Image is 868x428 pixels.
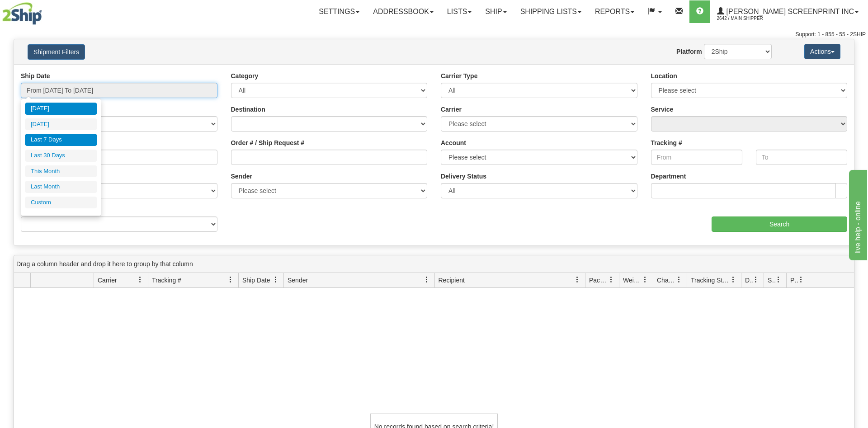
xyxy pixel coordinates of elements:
a: Delivery Status filter column settings [748,272,764,287]
input: To [756,150,847,165]
span: Shipment Issues [768,276,775,285]
button: Actions [804,44,840,59]
span: Sender [288,276,308,285]
span: Charge [657,276,676,285]
label: Tracking # [651,138,682,147]
a: Settings [312,0,366,23]
a: Weight filter column settings [637,272,653,287]
div: live help - online [7,5,84,16]
span: Tracking # [152,276,181,285]
a: Shipping lists [514,0,588,23]
span: 2642 / Main Shipper [717,14,785,23]
a: [PERSON_NAME] Screenprint Inc 2642 / Main Shipper [710,0,865,23]
label: Sender [231,172,252,181]
div: grid grouping header [14,255,854,273]
button: Shipment Filters [28,44,85,60]
div: Support: 1 - 855 - 55 - 2SHIP [2,31,866,38]
iframe: chat widget [847,168,867,260]
span: Delivery Status [745,276,753,285]
a: Packages filter column settings [604,272,619,287]
label: Account [441,138,466,147]
label: Order # / Ship Request # [231,138,305,147]
a: Shipment Issues filter column settings [771,272,786,287]
label: Location [651,71,677,80]
li: Last 7 Days [25,134,97,146]
li: [DATE] [25,118,97,131]
span: Weight [623,276,642,285]
span: Ship Date [242,276,270,285]
li: [DATE] [25,103,97,115]
label: Department [651,172,686,181]
a: Tracking Status filter column settings [726,272,741,287]
a: Carrier filter column settings [132,272,148,287]
span: Carrier [98,276,117,285]
li: Last 30 Days [25,150,97,162]
label: Delivery Status [441,172,486,181]
span: Packages [589,276,608,285]
label: Platform [676,47,702,56]
span: Recipient [439,276,465,285]
label: Ship Date [21,71,50,80]
a: Ship Date filter column settings [268,272,283,287]
a: Recipient filter column settings [570,272,585,287]
span: Tracking Status [691,276,730,285]
a: Charge filter column settings [671,272,687,287]
span: Pickup Status [790,276,798,285]
img: logo2642.jpg [2,2,42,25]
li: Custom [25,197,97,209]
label: Category [231,71,259,80]
input: From [651,150,742,165]
a: Tracking # filter column settings [223,272,238,287]
a: Reports [588,0,641,23]
li: Last Month [25,181,97,193]
a: Lists [440,0,478,23]
a: Ship [478,0,513,23]
label: Destination [231,105,265,114]
input: Search [712,216,847,232]
label: Carrier [441,105,462,114]
span: [PERSON_NAME] Screenprint Inc [724,8,854,15]
label: Carrier Type [441,71,477,80]
a: Pickup Status filter column settings [793,272,809,287]
a: Sender filter column settings [419,272,434,287]
a: Addressbook [366,0,440,23]
li: This Month [25,165,97,178]
label: Service [651,105,674,114]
